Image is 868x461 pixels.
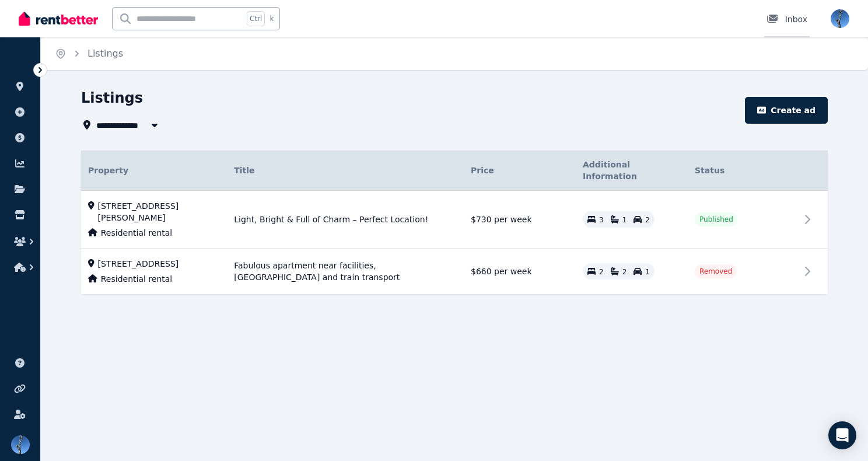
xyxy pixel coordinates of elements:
[699,267,732,276] span: Removed
[766,13,807,25] div: Inbox
[269,14,274,23] span: k
[576,151,688,191] th: Additional Information
[699,215,733,224] span: Published
[101,227,172,239] span: Residential rental
[19,10,98,27] img: RentBetter
[745,97,828,124] button: Create ad
[645,268,650,276] span: 1
[247,11,265,26] span: Ctrl
[599,268,604,276] span: 2
[464,191,576,249] td: $730 per week
[98,258,179,270] span: [STREET_ADDRESS]
[98,200,220,223] span: [STREET_ADDRESS][PERSON_NAME]
[645,216,650,224] span: 2
[831,9,849,28] img: donelks@bigpond.com
[688,151,800,191] th: Status
[81,191,828,249] tr: [STREET_ADDRESS][PERSON_NAME]Residential rentalLight, Bright & Full of Charm – Perfect Location!$...
[87,47,123,61] span: Listings
[234,214,428,225] span: Light, Bright & Full of Charm – Perfect Location!
[41,37,137,70] nav: Breadcrumb
[234,165,254,176] span: Title
[81,151,227,191] th: Property
[81,89,143,107] h1: Listings
[622,268,627,276] span: 2
[828,421,856,449] div: Open Intercom Messenger
[464,249,576,295] td: $660 per week
[81,249,828,295] tr: [STREET_ADDRESS]Residential rentalFabulous apartment near facilities, [GEOGRAPHIC_DATA] and train...
[101,273,172,285] span: Residential rental
[599,216,604,224] span: 3
[622,216,627,224] span: 1
[11,435,30,454] img: donelks@bigpond.com
[464,151,576,191] th: Price
[234,260,457,283] span: Fabulous apartment near facilities, [GEOGRAPHIC_DATA] and train transport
